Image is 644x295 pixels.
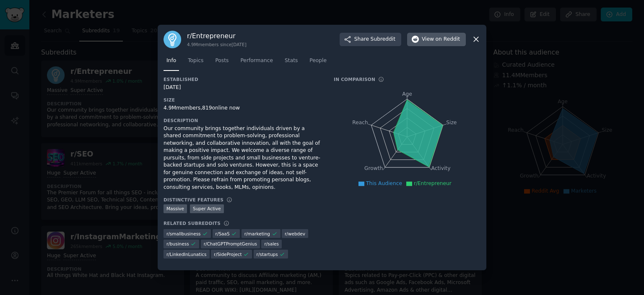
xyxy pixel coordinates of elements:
[187,42,247,47] div: 4.9M members since [DATE]
[164,104,322,112] div: 4.9M members, 819 online now
[334,76,375,82] h3: In Comparison
[244,231,270,237] span: r/ marketing
[166,251,207,257] span: r/ LinkedInLunatics
[188,57,203,65] span: Topics
[164,220,221,226] h3: Related Subreddits
[264,241,279,247] span: r/ sales
[402,91,412,97] tspan: Age
[164,31,181,48] img: Entrepreneur
[414,180,452,186] span: r/Entrepreneur
[164,54,179,71] a: Info
[422,36,460,43] span: View
[340,33,401,46] button: ShareSubreddit
[407,33,466,46] button: Viewon Reddit
[164,197,223,203] h3: Distinctive Features
[164,84,322,91] div: [DATE]
[306,54,330,71] a: People
[164,76,322,82] h3: Established
[364,165,383,171] tspan: Growth
[166,231,201,237] span: r/ smallbusiness
[164,204,187,213] div: Massive
[164,97,322,103] h3: Size
[164,117,322,123] h3: Description
[240,57,273,65] span: Performance
[215,57,229,65] span: Posts
[371,36,395,43] span: Subreddit
[436,36,460,43] span: on Reddit
[204,241,257,247] span: r/ ChatGPTPromptGenius
[214,251,242,257] span: r/ SideProject
[212,54,231,71] a: Posts
[285,57,298,65] span: Stats
[282,54,301,71] a: Stats
[166,241,189,247] span: r/ business
[164,125,322,191] div: Our community brings together individuals driven by a shared commitment to problem-solving, profe...
[309,57,327,65] span: People
[185,54,206,71] a: Topics
[166,57,176,65] span: Info
[257,251,278,257] span: r/ startups
[237,54,276,71] a: Performance
[446,119,457,125] tspan: Size
[366,180,402,186] span: This Audience
[190,204,224,213] div: Super Active
[431,165,451,171] tspan: Activity
[354,36,395,43] span: Share
[216,231,230,237] span: r/ SaaS
[352,119,368,125] tspan: Reach
[285,231,305,237] span: r/ webdev
[187,31,247,40] h3: r/ Entrepreneur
